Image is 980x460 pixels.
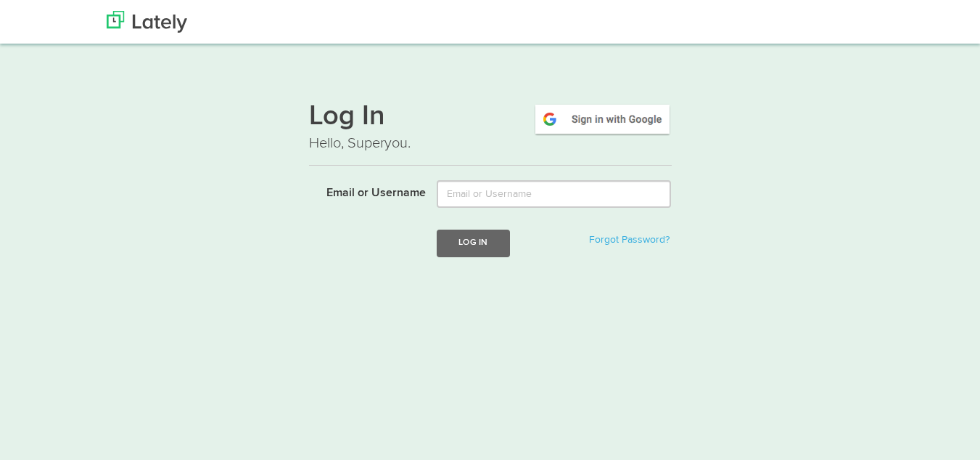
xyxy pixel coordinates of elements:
[437,180,671,208] input: Email or Username
[437,230,509,257] button: Log In
[533,102,672,136] img: google-signin.png
[298,180,427,202] label: Email or Username
[309,133,672,154] p: Hello, Superyou.
[589,235,670,245] a: Forgot Password?
[309,102,672,133] h1: Log In
[107,11,187,33] img: Lately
